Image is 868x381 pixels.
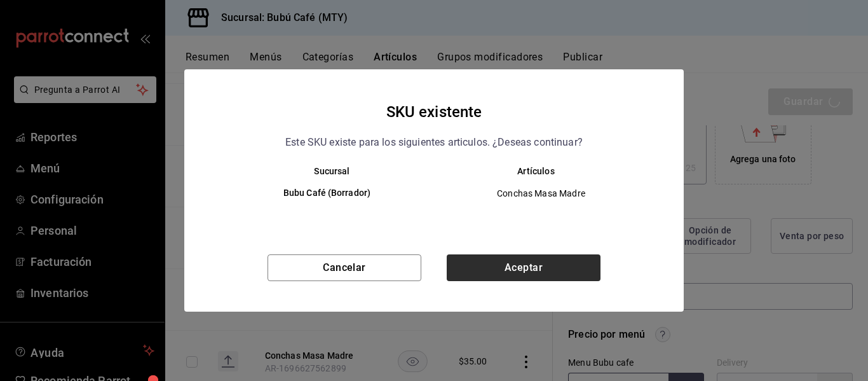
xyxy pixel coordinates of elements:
h4: SKU existente [386,100,482,124]
p: Este SKU existe para los siguientes articulos. ¿Deseas continuar? [285,134,583,151]
h6: Bubu Café (Borrador) [230,186,424,200]
th: Sucursal [210,166,434,176]
span: Conchas Masa Madre [445,187,637,200]
th: Artículos [434,166,658,176]
button: Cancelar [268,254,421,281]
button: Aceptar [447,254,600,281]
